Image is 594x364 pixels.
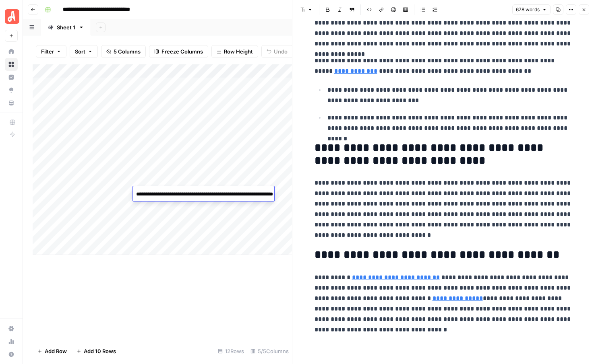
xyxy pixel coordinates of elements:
span: Add Row [45,347,67,355]
span: 5 Columns [114,47,141,56]
span: Filter [41,47,54,56]
button: Add Row [33,345,72,358]
button: 5 Columns [101,45,146,58]
div: 12 Rows [215,345,247,358]
div: Sheet 1 [57,23,75,31]
a: Home [5,45,18,58]
button: Workspace: Angi [5,6,18,27]
button: Freeze Columns [149,45,208,58]
a: Opportunities [5,84,18,97]
div: 5/5 Columns [247,345,292,358]
span: Add 10 Rows [84,347,116,355]
a: Browse [5,58,18,71]
button: Help + Support [5,348,18,361]
img: Angi Logo [5,9,19,24]
span: Sort [75,47,85,56]
span: Row Height [224,47,253,56]
a: Insights [5,71,18,84]
button: 678 words [512,4,551,15]
span: Undo [274,47,288,56]
a: Sheet 1 [41,19,91,35]
button: Filter [36,45,66,58]
a: Settings [5,322,18,335]
span: Freeze Columns [161,47,203,56]
button: Row Height [211,45,258,58]
span: 678 words [516,6,540,13]
button: Add 10 Rows [72,345,121,358]
button: Sort [70,45,98,58]
a: Usage [5,335,18,348]
a: Your Data [5,97,18,109]
button: Undo [261,45,293,58]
